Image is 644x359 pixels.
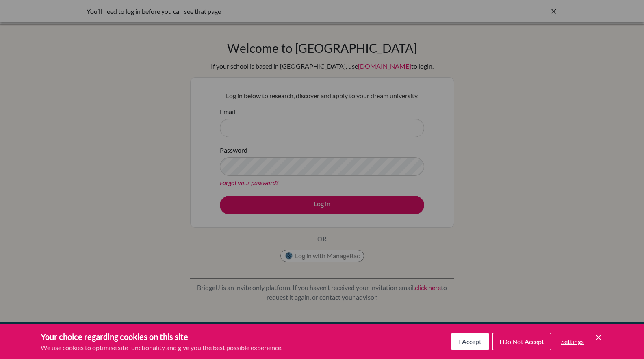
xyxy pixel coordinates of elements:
[41,331,282,343] h3: Your choice regarding cookies on this site
[451,333,489,350] button: I Accept
[492,333,551,350] button: I Do Not Accept
[499,337,544,345] span: I Do Not Accept
[459,337,481,345] span: I Accept
[41,343,282,353] p: We use cookies to optimise site functionality and give you the best possible experience.
[555,333,590,350] button: Settings
[594,333,603,342] button: Save and close
[561,337,584,345] span: Settings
